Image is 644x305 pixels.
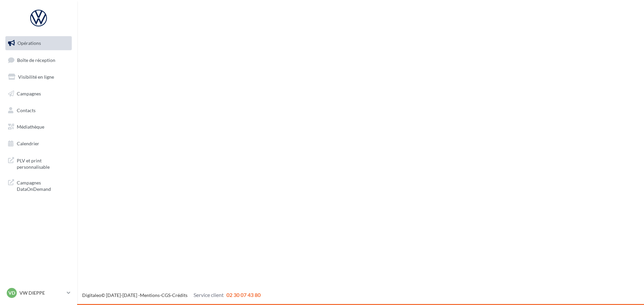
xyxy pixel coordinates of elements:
[4,175,73,195] a: Campagnes DataOnDemand
[140,292,160,298] a: Mentions
[194,292,224,298] span: Service client
[4,36,73,50] a: Opérations
[82,292,101,298] a: Digitaleo
[19,290,64,296] p: VW DIEPPE
[4,120,73,134] a: Médiathèque
[17,107,36,113] span: Contacts
[4,70,73,84] a: Visibilité en ligne
[8,290,15,296] span: VD
[5,287,72,299] a: VD VW DIEPPE
[161,292,170,298] a: CGS
[4,103,73,118] a: Contacts
[17,57,55,63] span: Boîte de réception
[82,292,261,298] span: © [DATE]-[DATE] - - -
[17,40,41,46] span: Opérations
[172,292,187,298] a: Crédits
[17,156,69,170] span: PLV et print personnalisable
[4,137,73,151] a: Calendrier
[17,91,41,96] span: Campagnes
[17,141,39,146] span: Calendrier
[4,53,73,67] a: Boîte de réception
[17,124,44,130] span: Médiathèque
[4,153,73,173] a: PLV et print personnalisable
[4,87,73,101] a: Campagnes
[18,74,54,80] span: Visibilité en ligne
[17,178,69,193] span: Campagnes DataOnDemand
[226,292,261,298] span: 02 30 07 43 80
